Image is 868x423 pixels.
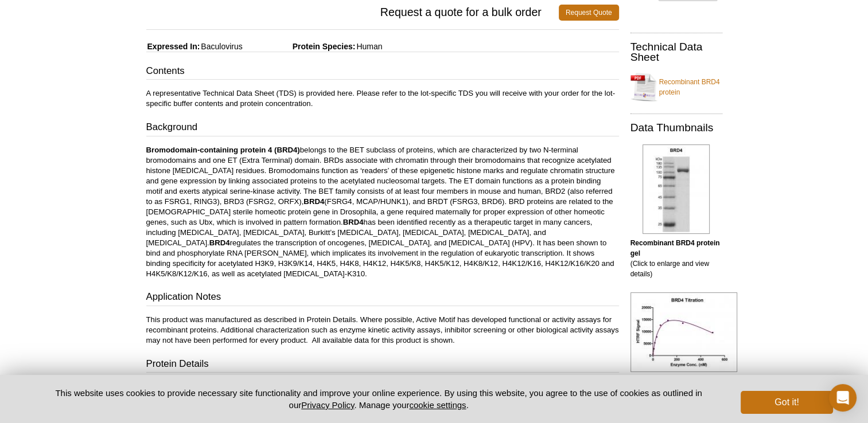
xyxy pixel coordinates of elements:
b: Recombinant BRD4 protein gel [630,239,720,257]
button: cookie settings [409,400,466,410]
h3: Application Notes [146,290,619,306]
a: Request Quote [559,5,619,21]
p: A representative Technical Data Sheet (TDS) is provided here. Please refer to the lot-specific TD... [146,88,619,109]
button: Got it! [741,391,832,414]
span: Request a quote for a bulk order [146,5,559,21]
strong: BRD4 [343,218,364,226]
a: Recombinant BRD4 protein [630,70,722,104]
span: Baculovirus [200,42,242,51]
h3: Background [146,120,619,136]
strong: BRD4 [303,197,324,206]
h3: Contents [146,64,619,80]
span: Protein Species: [245,42,356,51]
strong: Bromodomain-containing protein 4 (BRD4) [146,146,300,154]
img: Recombinant BRD4 protein gel [643,144,710,234]
p: belongs to the BET subclass of proteins, which are characterized by two N-terminal bromodomains a... [146,145,619,279]
div: Open Intercom Messenger [829,384,857,412]
img: HTRF assay for BRD4 protein activity [630,292,737,372]
span: Expressed In: [146,42,200,51]
h2: Data Thumbnails [630,123,722,133]
strong: BRD4 [209,238,230,247]
span: Human [355,42,382,51]
p: (Click to enlarge and view details) [630,238,722,279]
h3: Protein Details [146,357,619,373]
p: This website uses cookies to provide necessary site functionality and improve your online experie... [36,387,722,411]
p: This product was manufactured as described in Protein Details. Where possible, Active Motif has d... [146,315,619,346]
a: Privacy Policy [301,400,354,410]
h2: Technical Data Sheet [630,42,722,62]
